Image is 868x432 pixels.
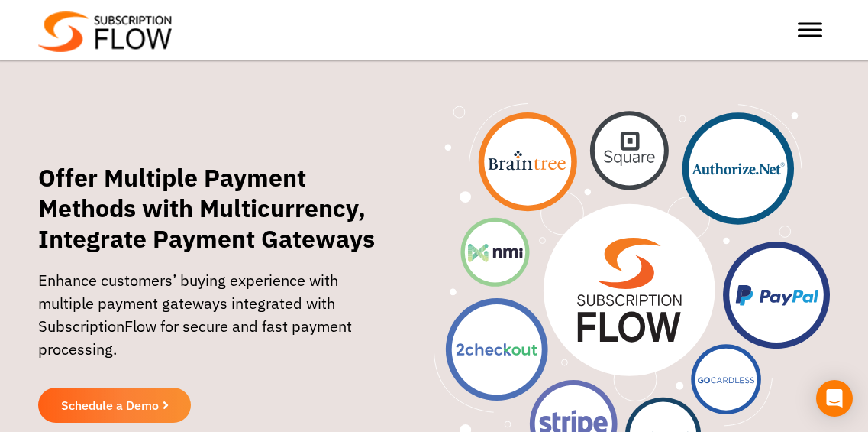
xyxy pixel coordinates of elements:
h1: Offer Multiple Payment Methods with Multicurrency, Integrate Payment Gateways [38,162,395,254]
div: Open Intercom Messenger [816,380,853,417]
span: Schedule a Demo [61,399,159,411]
p: Enhance customers’ buying experience with multiple payment gateways integrated with SubscriptionF... [38,269,395,376]
img: Subscriptionflow [38,11,172,52]
button: Toggle Menu [798,23,822,37]
a: Schedule a Demo [38,388,191,423]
